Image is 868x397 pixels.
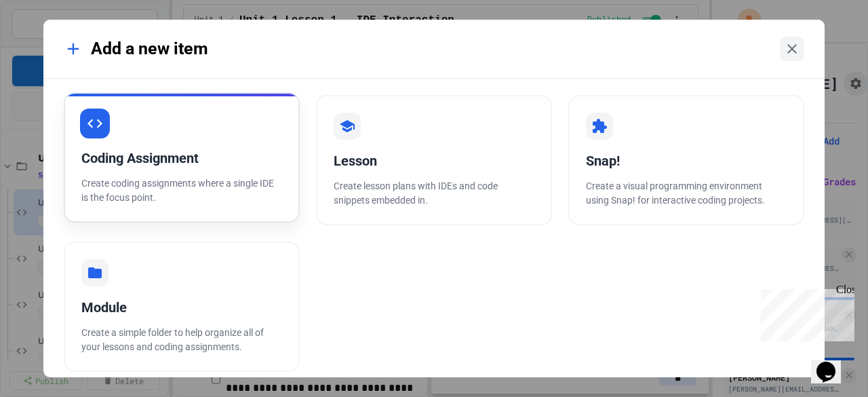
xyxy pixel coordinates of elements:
iframe: chat widget [755,284,854,341]
p: Create coding assignments where a single IDE is the focus point. [81,176,282,205]
div: Coding Assignment [81,148,282,168]
p: Create a simple folder to help organize all of your lessons and coding assignments. [81,326,282,354]
div: Chat with us now!Close [5,5,94,86]
iframe: chat widget [811,343,854,383]
div: Add a new item [64,36,208,62]
div: Module [81,297,282,318]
